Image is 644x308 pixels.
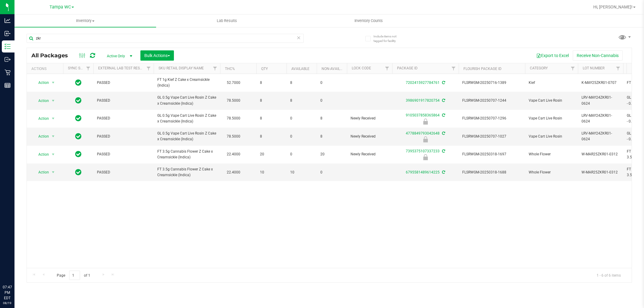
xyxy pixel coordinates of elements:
a: Lab Results [156,14,298,27]
span: W-MAR25ZKR01-0312 [582,170,620,175]
a: THC% [225,67,235,71]
span: 52.7000 [224,78,243,87]
span: 10 [290,170,313,175]
span: 8 [260,98,283,103]
button: Receive Non-Cannabis [573,50,623,61]
span: PASSED [97,80,150,86]
span: Action [33,168,49,176]
span: Sync from Compliance System [441,131,445,135]
a: 9105037858365864 [406,113,440,117]
a: Filter [568,63,578,74]
a: Lock Code [352,66,371,70]
span: 0 [290,116,313,121]
span: 22.4000 [224,168,243,177]
input: 1 [69,271,80,280]
a: Sku Retail Display Name [159,66,204,70]
a: Filter [210,63,220,74]
span: Action [33,132,49,141]
span: 0 [290,151,313,157]
span: 8 [260,116,283,121]
span: In Sync [75,132,82,141]
span: Action [33,78,49,87]
inline-svg: Outbound [5,56,11,62]
span: Page of 1 [52,271,95,280]
a: Available [291,67,309,71]
span: 78.5000 [224,96,243,105]
span: Lab Results [209,18,245,24]
span: PASSED [97,151,150,157]
span: FT 3.5g Cannabis Flower Z Cake x Creamsickle (Indica) [157,149,216,160]
a: 7202415927784761 [406,81,440,85]
span: 8 [290,98,313,103]
span: Vape Cart Live Rosin [529,98,574,103]
a: Category [530,66,548,70]
a: 7395375107337233 [406,149,440,153]
span: select [50,150,57,159]
inline-svg: Inbound [5,30,11,37]
span: 20 [260,151,283,157]
a: Lot Number [583,66,604,70]
span: In Sync [75,114,82,122]
span: select [50,114,57,123]
span: 8 [320,116,343,121]
span: Sync from Compliance System [441,81,445,85]
span: FT 3.5g Cannabis Flower Z Cake x Creamsickle (Indica) [157,167,216,178]
span: Hi, [PERSON_NAME]! [593,5,633,9]
span: 78.5000 [224,114,243,123]
p: 08/19 [3,301,12,305]
span: Sync from Compliance System [441,170,445,174]
span: Sync from Compliance System [441,149,445,153]
span: FLSRWGM-20250318-1688 [462,170,521,175]
span: In Sync [75,168,82,176]
span: In Sync [75,78,82,87]
a: Sync Status [68,66,91,70]
button: Bulk Actions [140,50,174,61]
iframe: Resource center [6,260,24,278]
span: PASSED [97,134,150,139]
span: PASSED [97,116,150,121]
span: select [50,78,57,87]
span: PASSED [97,98,150,103]
span: W-MAR25ZKR01-0312 [582,151,620,157]
a: 3986901917820754 [406,98,440,103]
span: FLSRWGM-20250707-1244 [462,98,521,103]
span: Kief [529,80,574,86]
a: Inventory [14,14,156,27]
a: Non-Available [322,67,348,71]
span: Vape Cart Live Rosin [529,134,574,139]
inline-svg: Analytics [5,17,11,24]
a: Qty [261,67,268,71]
span: select [50,168,57,176]
a: Inventory Counts [298,14,439,27]
span: FLSRWGM-20250707-1296 [462,116,521,121]
span: Inventory [14,18,156,24]
span: 22.4000 [224,150,243,159]
div: Newly Received [391,136,460,142]
a: Flourish Package ID [463,67,501,71]
span: Newly Received [351,134,389,139]
span: FLSRWGM-20250707-1027 [462,134,521,139]
span: GL 0.5g Vape Cart Live Rosin Z Cake x Creamsickle (Indica) [157,131,216,142]
span: Sync from Compliance System [441,113,445,117]
div: Actions [31,67,61,71]
span: In Sync [75,96,82,105]
span: Action [33,97,49,105]
span: 1 - 6 of 6 items [592,271,626,280]
div: Newly Received [391,119,460,125]
span: 10 [260,170,283,175]
span: Include items not tagged for facility [373,34,404,43]
span: 0 [320,80,343,86]
span: Newly Received [351,151,389,157]
span: All Packages [31,52,74,59]
span: Sync from Compliance System [441,98,445,103]
span: LRV-MAY24ZKR01-0624 [582,131,620,142]
span: 8 [260,80,283,86]
span: In Sync [75,150,82,158]
span: FLSRWGM-20250318-1697 [462,151,521,157]
span: Tampa WC [50,5,71,10]
input: Search Package ID, Item Name, SKU, Lot or Part Number... [27,34,304,43]
span: K-MAY25ZKR01-0707 [582,80,620,86]
a: 4778849793042648 [406,131,440,135]
a: Filter [144,63,154,74]
span: FT 1g Kief Z Cake x Creamsickle (Indica) [157,77,216,88]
